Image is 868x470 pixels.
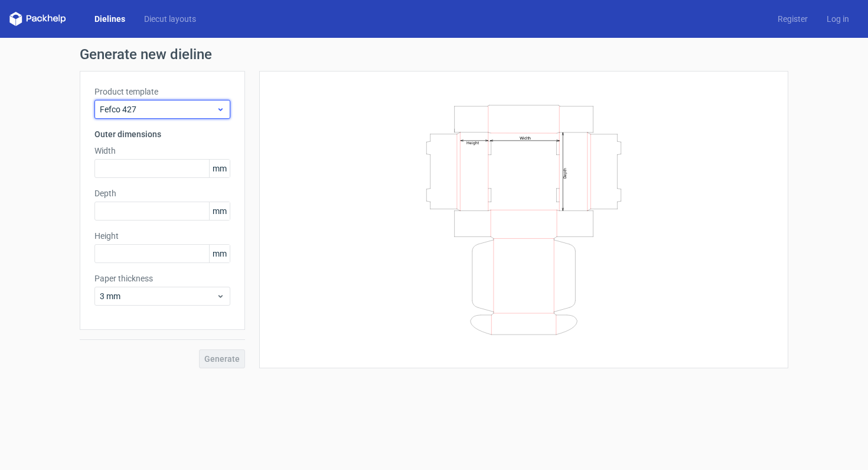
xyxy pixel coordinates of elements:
label: Paper thickness [94,273,230,284]
a: Diecut layouts [135,13,205,25]
h3: Outer dimensions [94,128,230,140]
span: mm [209,245,230,262]
label: Depth [94,187,230,199]
h1: Generate new dieline [80,47,788,61]
label: Width [94,145,230,157]
text: Depth [563,167,567,178]
span: mm [209,160,230,177]
text: Height [466,140,479,145]
a: Dielines [85,13,135,25]
a: Register [768,13,817,25]
span: Fefco 427 [100,103,216,115]
label: Height [94,230,230,242]
text: Width [520,135,531,140]
span: 3 mm [100,290,216,302]
label: Product template [94,86,230,98]
a: Log in [817,13,859,25]
span: mm [209,202,230,220]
